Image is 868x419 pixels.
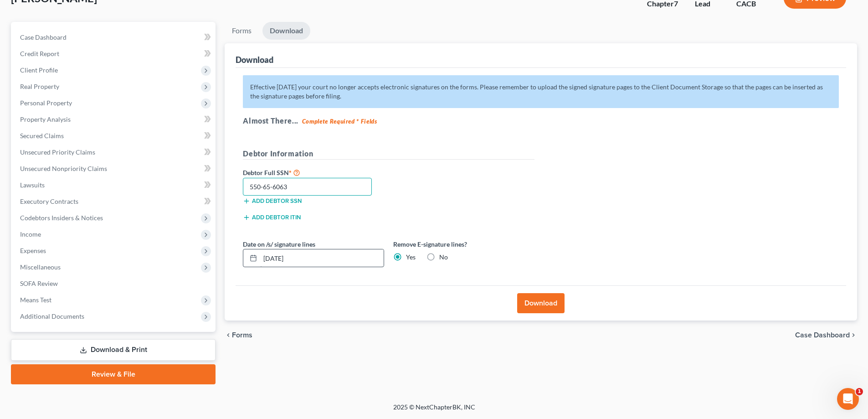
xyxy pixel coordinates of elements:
[13,111,216,128] a: Property Analysis
[20,197,78,205] span: Executory Contracts
[243,75,839,108] p: Effective [DATE] your court no longer accepts electronic signatures on the forms. Please remember...
[262,22,310,40] a: Download
[20,66,58,74] span: Client Profile
[856,388,863,395] span: 1
[302,118,377,125] strong: Complete Required * Fields
[439,253,448,262] label: No
[13,177,216,193] a: Lawsuits
[13,29,216,46] a: Case Dashboard
[13,46,216,62] a: Credit Report
[243,197,302,205] button: Add debtor SSN
[20,165,107,172] span: Unsecured Nonpriority Claims
[20,230,41,238] span: Income
[225,22,259,40] a: Forms
[517,293,565,313] button: Download
[20,50,59,57] span: Credit Report
[20,279,58,287] span: SOFA Review
[837,388,859,410] iframe: Intercom live chat
[20,148,95,156] span: Unsecured Priority Claims
[20,132,64,140] span: Secured Claims
[243,239,315,249] label: Date on /s/ signature lines
[795,331,850,339] span: Case Dashboard
[20,181,45,189] span: Lawsuits
[20,83,59,90] span: Real Property
[11,339,216,361] a: Download & Print
[20,99,72,107] span: Personal Property
[236,54,273,65] div: Download
[20,263,61,271] span: Miscellaneous
[13,160,216,177] a: Unsecured Nonpriority Claims
[175,403,694,419] div: 2025 © NextChapterBK, INC
[11,364,216,384] a: Review & File
[20,296,51,304] span: Means Test
[406,253,416,262] label: Yes
[795,331,857,339] a: Case Dashboard chevron_right
[20,312,84,320] span: Additional Documents
[243,115,839,126] h5: Almost There...
[243,178,372,196] input: XXX-XX-XXXX
[20,247,46,254] span: Expenses
[260,249,384,267] input: MM/DD/YYYY
[238,167,389,178] label: Debtor Full SSN
[13,193,216,210] a: Executory Contracts
[225,331,232,339] i: chevron_left
[232,331,252,339] span: Forms
[243,148,534,160] h5: Debtor Information
[850,331,857,339] i: chevron_right
[20,33,67,41] span: Case Dashboard
[13,275,216,292] a: SOFA Review
[13,128,216,144] a: Secured Claims
[20,214,103,222] span: Codebtors Insiders & Notices
[13,144,216,160] a: Unsecured Priority Claims
[393,239,534,249] label: Remove E-signature lines?
[20,115,71,123] span: Property Analysis
[225,331,265,339] button: chevron_left Forms
[243,214,301,221] button: Add debtor ITIN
